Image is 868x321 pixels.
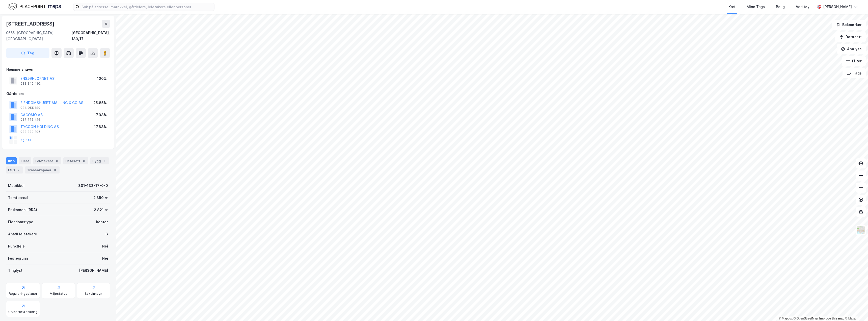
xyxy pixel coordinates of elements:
[97,76,107,82] div: 100%
[54,158,59,163] div: 8
[19,157,31,164] div: Eiere
[9,292,37,296] div: Reguleringsplaner
[832,20,866,30] button: Bokmerker
[94,112,107,118] div: 17.93%
[794,317,818,320] a: OpenStreetMap
[102,255,108,261] div: Nei
[776,4,785,10] div: Bolig
[6,91,110,97] div: Gårdeiere
[8,207,37,213] div: Bruksareal (BRA)
[94,207,108,213] div: 3 821 ㎡
[728,4,736,10] div: Kart
[8,267,22,274] div: Tinglyst
[94,124,107,130] div: 17.83%
[796,4,809,10] div: Verktøy
[8,183,24,189] div: Matrikkel
[102,158,107,163] div: 1
[79,3,214,11] input: Søk på adresse, matrikkel, gårdeiere, leietakere eller personer
[843,297,868,321] iframe: Chat Widget
[50,292,67,296] div: Miljøstatus
[79,267,108,274] div: [PERSON_NAME]
[20,82,41,86] div: 933 342 492
[819,317,844,320] a: Improve this map
[71,30,110,42] div: [GEOGRAPHIC_DATA], 133/17
[93,100,107,106] div: 25.85%
[8,255,28,261] div: Festegrunn
[25,166,60,174] div: Transaksjoner
[6,66,110,72] div: Hjemmelshaver
[6,157,17,164] div: Info
[842,56,866,66] button: Filter
[105,231,108,237] div: 8
[63,157,88,164] div: Datasett
[8,195,28,201] div: Tomteareal
[6,20,56,28] div: [STREET_ADDRESS]
[20,106,40,110] div: 984 955 189
[8,219,33,225] div: Eiendomstype
[20,130,40,134] div: 988 839 205
[8,2,61,11] img: logo.f888ab2527a4732fd821a326f86c7f29.svg
[747,4,765,10] div: Mine Tags
[93,195,108,201] div: 2 850 ㎡
[102,243,108,249] div: Nei
[78,183,108,189] div: 301-133-17-0-0
[6,30,71,42] div: 0655, [GEOGRAPHIC_DATA], [GEOGRAPHIC_DATA]
[843,68,866,78] button: Tags
[6,48,49,58] button: Tag
[856,225,866,235] img: Z
[90,157,109,164] div: Bygg
[8,243,25,249] div: Punktleie
[6,166,23,174] div: ESG
[823,4,852,10] div: [PERSON_NAME]
[837,44,866,54] button: Analyse
[33,157,61,164] div: Leietakere
[52,167,58,172] div: 8
[81,158,86,163] div: 8
[8,310,38,314] div: Grunnforurensning
[779,317,793,320] a: Mapbox
[843,297,868,321] div: Kontrollprogram for chat
[96,219,108,225] div: Kontor
[835,32,866,42] button: Datasett
[16,167,21,172] div: 2
[20,118,40,122] div: 987 775 416
[8,231,37,237] div: Antall leietakere
[85,292,102,296] div: Saksinnsyn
